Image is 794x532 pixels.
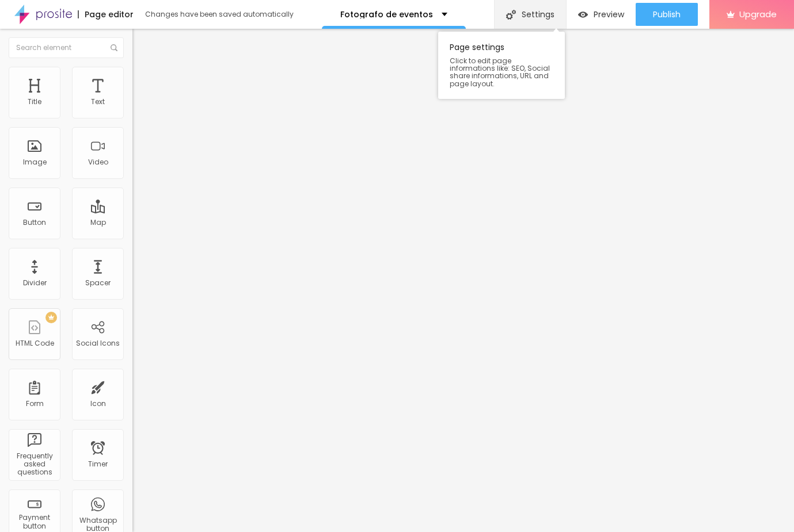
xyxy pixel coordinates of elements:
div: Video [88,158,108,166]
div: Map [90,219,106,227]
input: Search element [9,37,124,58]
img: Icone [506,10,516,20]
span: Publish [653,10,681,19]
div: Text [91,98,105,106]
button: Preview [567,3,636,26]
img: Icone [111,44,117,51]
div: Icon [90,400,106,408]
div: HTML Code [16,339,54,347]
div: Title [28,98,41,106]
div: Button [23,219,46,227]
div: Spacer [85,279,111,287]
span: Upgrade [739,9,777,19]
div: Changes have been saved automatically [145,11,294,18]
div: Social Icons [76,339,120,347]
img: view-1.svg [578,10,588,20]
div: Image [23,158,47,166]
div: Divider [23,279,47,287]
div: Page editor [78,10,134,18]
span: Click to edit page informations like: SEO, Social share informations, URL and page layout. [450,57,553,87]
div: Page settings [438,32,565,99]
div: Timer [88,460,108,468]
div: Frequently asked questions [12,452,57,477]
iframe: Editor [132,29,794,532]
div: Payment button [12,514,57,530]
p: Fotografo de eventos [340,10,433,18]
button: Publish [636,3,698,26]
span: Preview [594,10,624,19]
div: Form [26,400,44,408]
